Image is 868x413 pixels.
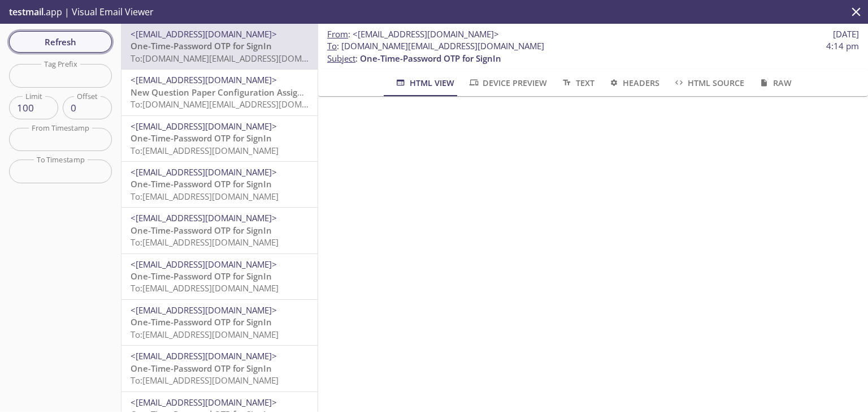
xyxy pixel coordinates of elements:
span: HTML View [394,76,454,90]
span: <[EMAIL_ADDRESS][DOMAIN_NAME]> [131,121,277,132]
span: New Question Paper Configuration Assigned to You [131,87,342,98]
span: One-Time-Password OTP for SignIn [131,178,272,190]
span: One-Time-Password OTP for SignIn [131,270,272,282]
span: <[EMAIL_ADDRESS][DOMAIN_NAME]> [131,304,277,316]
button: Refresh [9,31,112,53]
span: One-Time-Password OTP for SignIn [131,40,272,51]
div: <[EMAIL_ADDRESS][DOMAIN_NAME]>One-Time-Password OTP for SignInTo:[EMAIL_ADDRESS][DOMAIN_NAME] [121,254,318,299]
span: To: [DOMAIN_NAME][EMAIL_ADDRESS][DOMAIN_NAME] [131,53,345,64]
span: One-Time-Password OTP for SignIn [131,316,272,328]
span: : [DOMAIN_NAME][EMAIL_ADDRESS][DOMAIN_NAME] [327,40,544,52]
span: <[EMAIL_ADDRESS][DOMAIN_NAME]> [131,166,277,178]
span: Device Preview [468,76,547,90]
span: testmail [9,6,44,18]
span: One-Time-Password OTP for SignIn [131,363,272,374]
div: <[EMAIL_ADDRESS][DOMAIN_NAME]>One-Time-Password OTP for SignInTo:[DOMAIN_NAME][EMAIL_ADDRESS][DOM... [121,24,318,69]
span: 4:14 pm [826,40,859,52]
span: To: [EMAIL_ADDRESS][DOMAIN_NAME] [131,375,279,386]
span: : [327,28,499,40]
span: To: [EMAIL_ADDRESS][DOMAIN_NAME] [131,282,279,294]
span: <[EMAIL_ADDRESS][DOMAIN_NAME]> [131,74,277,85]
div: <[EMAIL_ADDRESS][DOMAIN_NAME]>One-Time-Password OTP for SignInTo:[EMAIL_ADDRESS][DOMAIN_NAME] [121,162,318,207]
span: To: [DOMAIN_NAME][EMAIL_ADDRESS][DOMAIN_NAME] [131,98,345,110]
span: <[EMAIL_ADDRESS][DOMAIN_NAME]> [131,28,277,40]
span: <[EMAIL_ADDRESS][DOMAIN_NAME]> [131,259,277,270]
span: To: [EMAIL_ADDRESS][DOMAIN_NAME] [131,236,279,248]
span: One-Time-Password OTP for SignIn [131,132,272,144]
span: <[EMAIL_ADDRESS][DOMAIN_NAME]> [353,28,499,40]
div: <[EMAIL_ADDRESS][DOMAIN_NAME]>One-Time-Password OTP for SignInTo:[EMAIL_ADDRESS][DOMAIN_NAME] [121,346,318,391]
span: From [327,28,348,40]
span: To: [EMAIL_ADDRESS][DOMAIN_NAME] [131,329,279,340]
span: To: [EMAIL_ADDRESS][DOMAIN_NAME] [131,191,279,202]
span: HTML Source [673,76,744,90]
span: To: [EMAIL_ADDRESS][DOMAIN_NAME] [131,145,279,156]
p: : [327,40,859,64]
div: <[EMAIL_ADDRESS][DOMAIN_NAME]>One-Time-Password OTP for SignInTo:[EMAIL_ADDRESS][DOMAIN_NAME] [121,116,318,161]
div: <[EMAIL_ADDRESS][DOMAIN_NAME]>One-Time-Password OTP for SignInTo:[EMAIL_ADDRESS][DOMAIN_NAME] [121,208,318,253]
span: To [327,40,337,51]
span: Subject [327,53,355,64]
span: Text [561,76,594,90]
span: Refresh [18,35,103,49]
span: <[EMAIL_ADDRESS][DOMAIN_NAME]> [131,397,277,408]
span: [DATE] [833,28,859,40]
span: <[EMAIL_ADDRESS][DOMAIN_NAME]> [131,212,277,223]
span: <[EMAIL_ADDRESS][DOMAIN_NAME]> [131,350,277,362]
div: <[EMAIL_ADDRESS][DOMAIN_NAME]>One-Time-Password OTP for SignInTo:[EMAIL_ADDRESS][DOMAIN_NAME] [121,300,318,345]
div: <[EMAIL_ADDRESS][DOMAIN_NAME]>New Question Paper Configuration Assigned to YouTo:[DOMAIN_NAME][EM... [121,70,318,115]
span: Raw [758,76,791,90]
span: One-Time-Password OTP for SignIn [360,53,501,64]
span: Headers [608,76,659,90]
span: One-Time-Password OTP for SignIn [131,225,272,236]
